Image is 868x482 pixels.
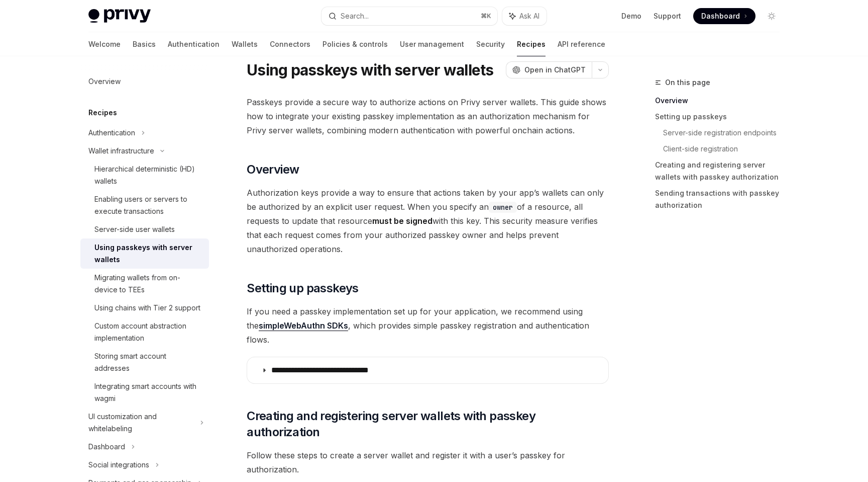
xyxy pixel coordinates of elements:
[80,190,209,220] a: Enabling users or servers to execute transactions
[372,216,432,226] strong: must be signed
[247,408,609,440] span: Creating and registering server wallets with passkey authorization
[701,11,740,21] span: Dashboard
[133,32,156,56] a: Basics
[502,7,547,25] button: Ask AI
[88,459,149,471] div: Social integrations
[88,441,125,453] div: Dashboard
[80,160,209,190] a: Hierarchical deterministic (HD) wallets
[94,163,203,187] div: Hierarchical deterministic (HD) wallets
[654,11,681,21] a: Support
[481,12,491,20] span: ⌘ K
[621,11,641,21] a: Demo
[80,377,209,408] a: Integrating smart accounts with wagmi
[94,193,203,217] div: Enabling users or servers to execute transactions
[247,448,609,476] span: Follow these steps to create a server wallet and register it with a user’s passkey for authorizat...
[524,65,586,75] span: Open in ChatGPT
[168,32,220,56] a: Authentication
[94,272,203,296] div: Migrating wallets from on-device to TEEs
[506,61,592,78] button: Open in ChatGPT
[94,380,203,405] div: Integrating smart accounts with wagmi
[80,72,209,91] a: Overview
[400,32,464,56] a: User management
[80,238,209,269] a: Using passkeys with server wallets
[232,32,258,56] a: Wallets
[321,7,497,25] button: Search...⌘K
[80,317,209,347] a: Custom account abstraction implementation
[247,162,299,178] span: Overview
[88,107,117,119] h5: Recipes
[80,220,209,238] a: Server-side user wallets
[655,157,788,185] a: Creating and registering server wallets with passkey authorization
[88,9,151,23] img: light logo
[80,269,209,299] a: Migrating wallets from on-device to TEEs
[94,350,203,374] div: Storing smart account addresses
[259,320,348,331] a: simpleWebAuthn SDKs
[489,202,517,213] code: owner
[247,61,494,79] h1: Using passkeys with server wallets
[517,32,546,56] a: Recipes
[88,411,194,435] div: UI customization and whitelabeling
[655,185,788,213] a: Sending transactions with passkey authorization
[94,223,175,235] div: Server-side user wallets
[247,280,359,296] span: Setting up passkeys
[88,75,121,88] div: Overview
[94,242,203,266] div: Using passkeys with server wallets
[247,95,609,137] span: Passkeys provide a secure way to authorize actions on Privy server wallets. This guide shows how ...
[80,299,209,317] a: Using chains with Tier 2 support
[88,32,121,56] a: Welcome
[80,347,209,377] a: Storing smart account addresses
[476,32,505,56] a: Security
[693,8,755,24] a: Dashboard
[247,186,609,256] span: Authorization keys provide a way to ensure that actions taken by your app’s wallets can only be a...
[663,125,788,141] a: Server-side registration endpoints
[519,11,539,21] span: Ask AI
[764,8,780,24] button: Toggle dark mode
[94,302,200,314] div: Using chains with Tier 2 support
[655,93,788,109] a: Overview
[94,320,203,344] div: Custom account abstraction implementation
[341,10,369,22] div: Search...
[270,32,310,56] a: Connectors
[663,141,788,157] a: Client-side registration
[88,127,135,139] div: Authentication
[655,109,788,125] a: Setting up passkeys
[665,76,710,89] span: On this page
[322,32,388,56] a: Policies & controls
[247,304,609,347] span: If you need a passkey implementation set up for your application, we recommend using the , which ...
[88,145,154,157] div: Wallet infrastructure
[558,32,605,56] a: API reference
